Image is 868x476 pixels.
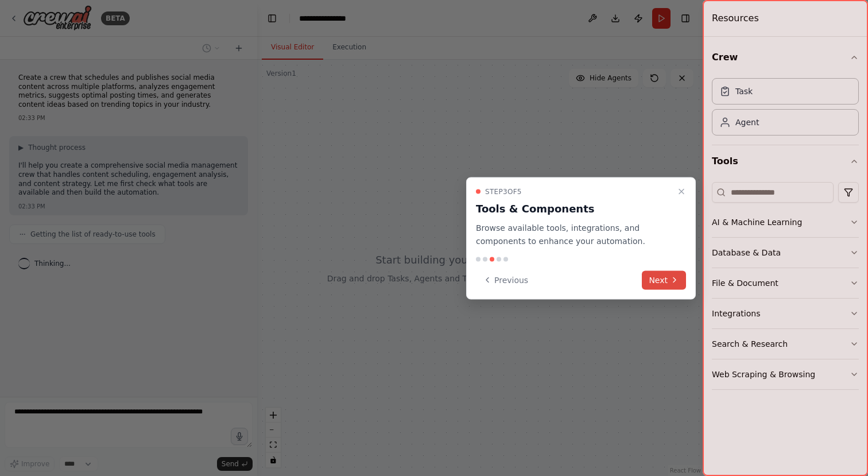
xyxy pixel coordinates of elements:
[642,270,686,289] button: Next
[264,10,280,26] button: Hide left sidebar
[485,187,522,196] span: Step 3 of 5
[476,201,672,217] h3: Tools & Components
[476,270,535,289] button: Previous
[476,222,672,248] p: Browse available tools, integrations, and components to enhance your automation.
[675,185,688,199] button: Close walkthrough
